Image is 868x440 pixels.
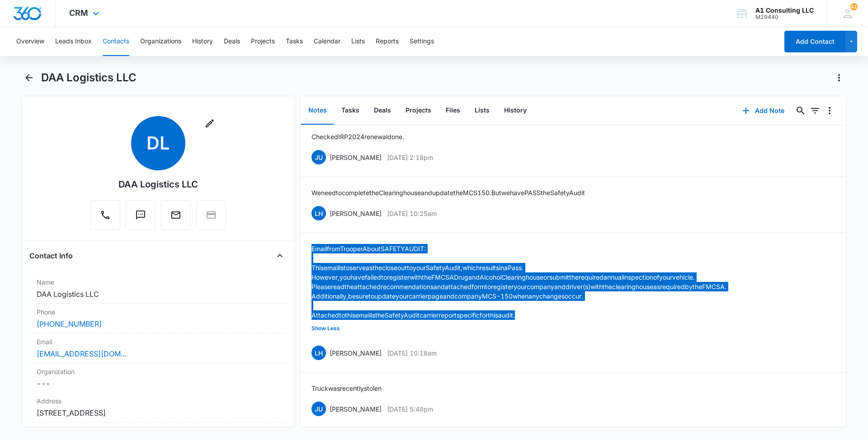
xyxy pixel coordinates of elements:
button: Tasks [334,97,367,125]
p: [DATE] 2:18pm [387,153,433,162]
div: account id [755,14,814,20]
div: Phone[PHONE_NUMBER] [29,304,287,333]
span: DL [131,116,185,170]
p: This email is to serve as the closeout to your Safety Audit, which results in a Pass. However, yo... [311,263,835,301]
p: Email from Trooper About SAFETY AUDIT: [311,244,835,253]
a: [PHONE_NUMBER] [37,318,102,329]
h1: DAA Logistics LLC [41,71,137,84]
button: Leads Inbox [55,27,92,56]
button: Tasks [286,27,303,56]
p: Attached to this email is the Safety Audit carrier report specific for this audit. [311,310,835,320]
button: Notes [301,97,334,125]
p: [PERSON_NAME] [330,209,382,218]
p: [PERSON_NAME] [330,348,382,358]
p: [PERSON_NAME] [330,404,382,414]
button: History [497,97,534,125]
a: Call [90,214,120,222]
label: Address [37,396,280,406]
button: Actions [832,70,846,85]
p: [DATE] 10:18am [387,348,437,358]
p: [DATE] 5:48pm [387,404,433,414]
button: Filters [808,103,822,118]
a: [EMAIL_ADDRESS][DOMAIN_NAME] [37,348,127,359]
button: Lists [351,27,365,56]
button: Add Contact [784,31,845,52]
button: Calendar [314,27,340,56]
button: Contacts [103,27,129,56]
button: Call [90,200,120,230]
dd: --- [37,378,280,389]
div: NameDAA Logistics LLC [29,274,287,304]
span: 41 [850,3,858,10]
span: CRM [69,8,88,18]
span: LH [311,346,326,360]
span: JU [311,402,326,416]
a: Email [161,214,191,222]
div: DAA Logistics LLC [118,178,198,191]
span: LH [311,206,326,220]
button: Search... [793,103,808,118]
dd: [STREET_ADDRESS] [37,407,280,418]
button: Organizations [140,27,181,56]
button: Back [22,70,36,85]
button: History [192,27,213,56]
div: Email[EMAIL_ADDRESS][DOMAIN_NAME] [29,333,287,363]
button: Overview [16,27,44,56]
button: Settings [410,27,434,56]
button: Deals [367,97,398,125]
button: Close [273,248,287,263]
h4: Contact Info [29,250,73,261]
button: Add Note [733,100,793,122]
p: We need to complete the Clearinghouse and update the MCS 150. But we have PASS the Safety Audit [311,188,585,197]
button: Files [439,97,467,125]
p: Checked IRP 2024 renewal done. [311,132,404,141]
dd: DAA Logistics LLC [37,289,280,300]
span: JU [311,150,326,164]
button: Overflow Menu [822,103,837,118]
p: [DATE] 10:25am [387,209,437,218]
label: Name [37,277,280,287]
button: Email [161,200,191,230]
button: Projects [251,27,275,56]
a: Text [126,214,156,222]
p: Truck was recently stolen [311,384,382,393]
button: Projects [398,97,439,125]
button: Deals [224,27,240,56]
button: Show Less [311,320,340,337]
button: Text [126,200,156,230]
label: Organization [37,367,280,376]
div: notifications count [850,3,858,10]
p: [PERSON_NAME] [330,153,382,162]
button: Lists [467,97,497,125]
label: Email [37,337,280,346]
div: account name [755,7,814,14]
div: Organization--- [29,363,287,393]
label: Phone [37,307,280,317]
button: Reports [376,27,399,56]
div: Address[STREET_ADDRESS] [29,393,287,422]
